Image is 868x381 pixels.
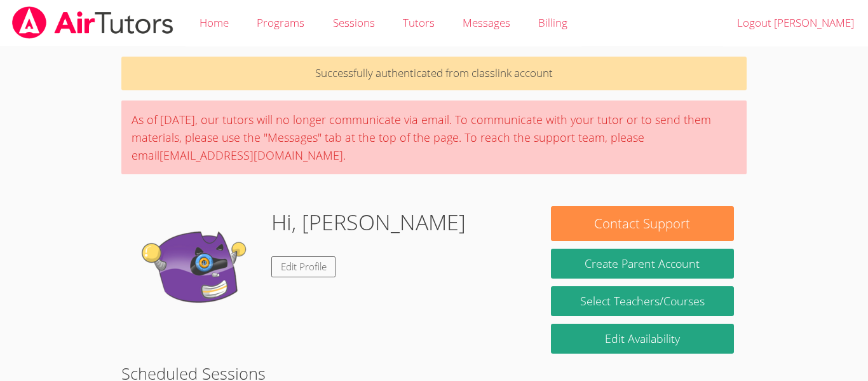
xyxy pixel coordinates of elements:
[551,249,734,279] button: Create Parent Account
[271,256,336,277] a: Edit Profile
[121,100,747,174] div: As of [DATE], our tutors will no longer communicate via email. To communicate with your tutor or ...
[121,57,747,90] p: Successfully authenticated from classlink account
[551,324,734,354] a: Edit Availability
[134,206,261,333] img: default.png
[551,206,734,241] button: Contact Support
[551,286,734,316] a: Select Teachers/Courses
[271,206,466,239] h1: Hi, [PERSON_NAME]
[11,6,175,39] img: airtutors_banner-c4298cdbf04f3fff15de1276eac7730deb9818008684d7c2e4769d2f7ddbe033.png
[463,15,510,30] span: Messages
